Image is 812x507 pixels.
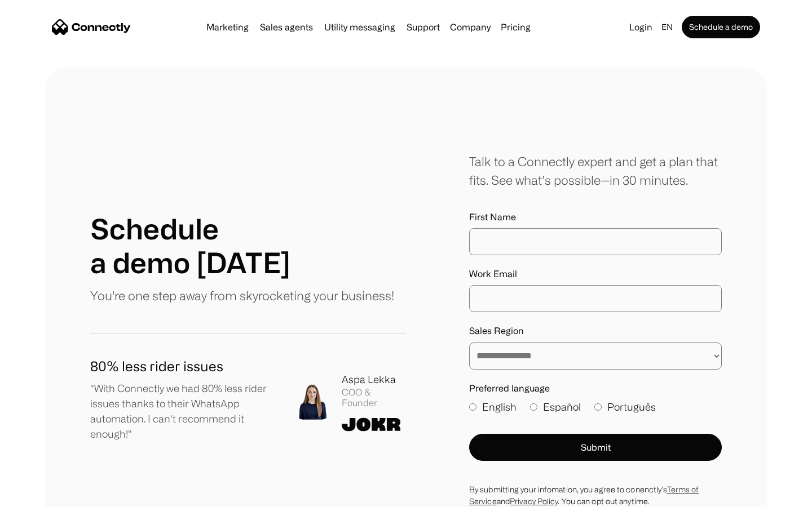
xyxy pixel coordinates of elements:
button: Submit [469,434,722,461]
a: Terms of Service [469,485,699,505]
input: Português [594,403,602,411]
a: Support [402,23,444,32]
div: Company [447,19,494,35]
input: English [469,403,476,411]
input: Español [530,403,537,411]
aside: Language selected: English [11,486,68,503]
p: "With Connectly we had 80% less rider issues thanks to their WhatsApp automation. I can't recomme... [90,381,276,442]
div: By submitting your infomation, you agree to conenctly’s and . You can opt out anytime. [469,483,722,507]
label: Work Email [469,269,722,279]
label: Preferred language [469,383,722,394]
div: en [661,19,673,35]
div: en [657,19,679,35]
ul: Language list [23,487,68,503]
a: Sales agents [255,23,317,32]
label: English [469,399,517,415]
p: You're one step away from skyrocketing your business! [90,286,394,305]
a: Schedule a demo [682,16,760,38]
h1: Schedule a demo [DATE] [90,212,290,279]
a: home [52,19,131,35]
label: Português [594,399,656,415]
h1: 80% less rider issues [90,356,276,376]
a: Privacy Policy [510,497,558,505]
label: Español [530,399,581,415]
label: First Name [469,212,722,223]
div: COO & Founder [342,387,406,408]
div: Talk to a Connectly expert and get a plan that fits. See what’s possible—in 30 minutes. [469,152,722,189]
a: Marketing [202,23,253,32]
a: Pricing [496,23,535,32]
a: Utility messaging [320,23,400,32]
div: Aspa Lekka [342,372,406,387]
div: Company [450,19,491,35]
label: Sales Region [469,326,722,336]
a: Login [625,19,657,35]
